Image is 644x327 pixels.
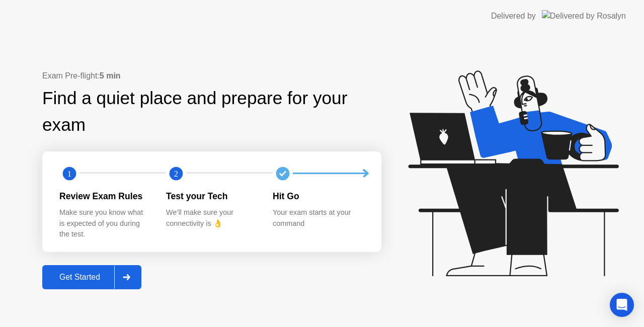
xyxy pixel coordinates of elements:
[42,70,381,82] div: Exam Pre-flight:
[491,10,536,22] div: Delivered by
[59,190,150,203] div: Review Exam Rules
[166,190,257,203] div: Test your Tech
[42,85,381,138] div: Find a quiet place and prepare for your exam
[610,293,634,317] div: Open Intercom Messenger
[174,169,178,178] text: 2
[273,207,363,229] div: Your exam starts at your command
[100,71,121,80] b: 5 min
[542,10,626,22] img: Delivered by Rosalyn
[42,265,141,289] button: Get Started
[59,207,150,240] div: Make sure you know what is expected of you during the test.
[166,207,257,229] div: We’ll make sure your connectivity is 👌
[273,190,363,203] div: Hit Go
[45,273,114,282] div: Get Started
[67,169,71,178] text: 1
